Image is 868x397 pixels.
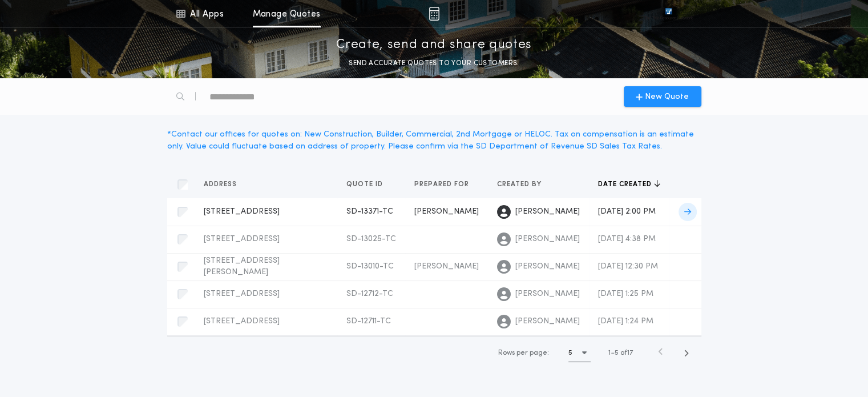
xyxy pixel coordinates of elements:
div: * Contact our offices for quotes on: New Construction, Builder, Commercial, 2nd Mortgage or HELOC... [167,129,701,153]
span: [PERSON_NAME] [515,206,580,218]
span: [PERSON_NAME] [515,316,580,327]
span: [DATE] 1:24 PM [598,317,653,326]
span: [STREET_ADDRESS] [204,207,280,216]
span: SD-13371-TC [346,207,393,216]
p: SEND ACCURATE QUOTES TO YOUR CUSTOMERS. [349,58,519,69]
span: Date created [598,180,654,189]
span: [DATE] 2:00 PM [598,207,656,216]
span: [PERSON_NAME] [414,207,479,216]
span: [PERSON_NAME] [414,262,479,271]
button: New Quote [624,86,701,107]
span: SD-13010-TC [346,262,394,271]
span: [STREET_ADDRESS] [204,290,280,298]
span: SD-12712-TC [346,290,393,298]
button: 5 [568,344,591,362]
span: New Quote [645,91,689,103]
img: vs-icon [644,8,692,19]
span: [DATE] 1:25 PM [598,290,653,298]
span: [STREET_ADDRESS][PERSON_NAME] [204,256,280,276]
span: [STREET_ADDRESS] [204,235,280,243]
span: [PERSON_NAME] [515,234,580,245]
span: Rows per page: [498,350,549,356]
h1: 5 [568,347,572,359]
p: Create, send and share quotes [336,36,532,54]
img: img [429,7,439,21]
span: Address [204,180,239,189]
span: Quote ID [346,180,385,189]
span: Created by [497,180,544,189]
span: [PERSON_NAME] [515,288,580,300]
button: Created by [497,179,550,190]
span: 1 [608,350,611,356]
span: [PERSON_NAME] [515,261,580,272]
span: SD-12711-TC [346,317,391,326]
span: [STREET_ADDRESS] [204,317,280,326]
button: Date created [598,179,660,190]
button: Address [204,179,245,190]
span: 5 [615,350,619,356]
span: Prepared for [414,180,471,189]
span: [DATE] 4:38 PM [598,235,656,243]
button: Quote ID [346,179,391,190]
span: SD-13025-TC [346,235,396,243]
span: [DATE] 12:30 PM [598,262,658,271]
span: of 17 [620,348,633,358]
